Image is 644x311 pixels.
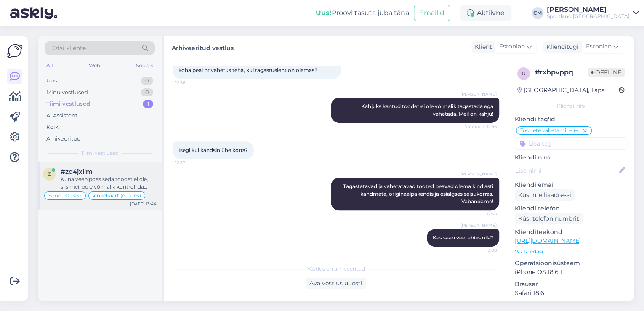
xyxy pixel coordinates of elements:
p: Vaata edasi ... [515,248,627,255]
span: Soodustused [48,193,82,198]
p: Kliendi email [515,181,627,189]
a: [URL][DOMAIN_NAME] [515,237,581,245]
span: 12:56 [175,80,207,86]
span: 12:58 [465,211,497,217]
span: #zd4jxllm [61,168,93,175]
div: Küsi telefoninumbrit [515,213,583,224]
input: Lisa nimi [515,166,617,175]
div: Arhiveeritud [46,135,81,143]
span: Kas saan veel abiks olla? [433,234,493,241]
div: Socials [134,60,155,71]
img: Askly Logo [7,43,23,59]
div: Kuna veebipoes seda toodet ei ole, siis meil pole võimalik kontrollida toote sadavust. Kas oskate... [61,175,157,191]
div: 0 [141,88,153,97]
span: [PERSON_NAME] [460,91,497,97]
p: Operatsioonisüsteem [515,259,627,268]
p: Brauser [515,280,627,289]
p: Kliendi telefon [515,204,627,213]
label: Arhiveeritud vestlus [172,41,234,53]
div: [DATE] 13:44 [130,201,157,207]
div: Ava vestlus uuesti [306,278,366,289]
button: Emailid [414,5,450,21]
span: [PERSON_NAME] [460,171,497,177]
p: iPhone OS 18.6.1 [515,268,627,276]
input: Lisa tag [515,137,627,150]
span: r [522,70,526,77]
div: [GEOGRAPHIC_DATA], Tapa [517,86,605,95]
span: Tiimi vestlused [81,149,119,157]
div: Kõik [46,123,59,131]
span: Isegi kui kandsin ühe korra? [178,147,248,153]
p: Klienditeekond [515,228,627,237]
div: AI Assistent [46,112,77,120]
div: 0 [141,77,153,85]
span: 13:08 [465,247,497,253]
span: Toodete vahetamine (e-pood) [520,128,582,133]
span: Offline [588,68,625,77]
div: Tiimi vestlused [46,100,90,108]
div: Klienditugi [543,43,579,51]
span: 12:57 [175,159,207,166]
p: Kliendi tag'id [515,115,627,124]
span: Tagastatavad ja vahetatavad tooted peavad olema kindlasti kandmata, originaalpakendis ja esialgse... [343,183,495,205]
span: Otsi kliente [52,44,86,53]
div: All [45,60,54,71]
span: Estonian [586,42,612,51]
div: CM [532,7,543,19]
div: Kliendi info [515,102,627,110]
div: # rxbpvppq [535,67,588,77]
div: Minu vestlused [46,88,88,97]
div: Aktiivne [460,5,511,21]
span: Estonian [499,42,525,51]
span: [PERSON_NAME] [460,222,497,229]
div: Proovi tasuta juba täna: [316,8,410,18]
a: [PERSON_NAME]Sportland [GEOGRAPHIC_DATA] [547,6,639,20]
b: Uus! [316,9,332,17]
span: z [48,171,51,177]
div: 1 [143,100,153,108]
div: Küsi meiliaadressi [515,189,575,201]
span: Vestlus on arhiveeritud [307,265,365,273]
span: Kahjuks kantud toodet ei ole võimalik tagastada ega vahetada. Meil on kahju! [361,103,495,117]
div: Klient [471,43,492,51]
span: kinkekaart (e-poes) [93,193,141,198]
p: Kliendi nimi [515,153,627,162]
p: Safari 18.6 [515,289,627,298]
span: Nähtud ✓ 12:56 [464,123,497,130]
div: Web [87,60,102,71]
div: Uus [46,77,57,85]
div: Sportland [GEOGRAPHIC_DATA] [547,13,630,20]
div: [PERSON_NAME] [547,6,630,13]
